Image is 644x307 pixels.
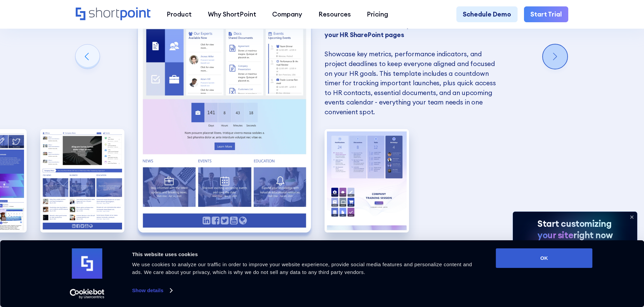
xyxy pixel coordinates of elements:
[310,6,359,23] a: Resources
[325,129,409,233] img: HR SharePoint Sites Examples
[76,7,150,21] a: Home
[132,285,172,296] a: Show details
[167,9,192,19] div: Product
[543,44,567,69] div: Next slide
[325,21,498,117] p: Showcase key metrics, performance indicators, and project deadlines to keep everyone aligned and ...
[40,129,125,233] img: Designing a SharePoint site for HR
[264,6,310,23] a: Company
[200,6,264,23] a: Why ShortPoint
[132,262,472,275] span: We use cookies to analyze our traffic in order to improve your website experience, provide social...
[359,6,397,23] a: Pricing
[325,21,496,39] strong: Build awareness around important events or metrics on your HR SharePoint pages ‍ ‍
[524,6,568,23] a: Start Trial
[272,9,302,19] div: Company
[75,44,100,69] div: Previous slide
[367,9,388,19] div: Pricing
[325,129,409,233] div: 6 / 6
[318,9,351,19] div: Resources
[208,9,256,19] div: Why ShortPoint
[57,289,117,299] a: Usercentrics Cookiebot - opens in a new window
[72,248,102,279] img: logo
[496,248,593,268] button: OK
[138,21,311,233] img: Top SharePoint Templates for 2025
[138,21,311,233] div: 5 / 6
[132,250,481,258] div: This website uses cookies
[40,129,125,233] div: 4 / 6
[159,6,200,23] a: Product
[456,6,518,23] a: Schedule Demo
